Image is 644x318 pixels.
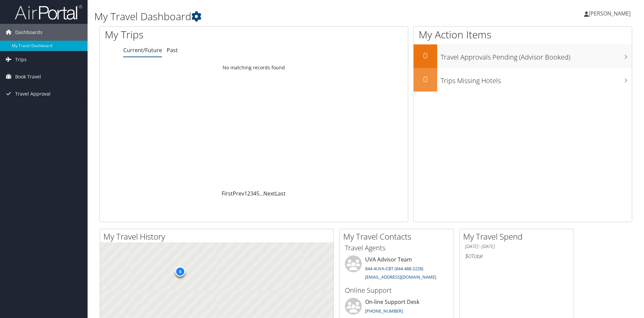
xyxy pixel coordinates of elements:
[414,44,632,68] a: 0Travel Approvals Pending (Advisor Booked)
[365,308,403,314] a: [PHONE_NUMBER]
[123,46,162,54] a: Current/Future
[94,9,456,24] h1: My Travel Dashboard
[414,50,437,61] h2: 0
[15,85,51,102] span: Travel Approval
[15,4,82,20] img: airportal-logo.png
[250,190,253,197] a: 3
[233,190,244,197] a: Prev
[465,252,471,260] span: $0
[175,267,185,277] div: 6
[463,231,574,242] h2: My Travel Spend
[365,274,436,280] a: [EMAIL_ADDRESS][DOMAIN_NAME]
[441,73,632,85] h3: Trips Missing Hotels
[15,68,41,85] span: Book Travel
[345,243,449,253] h3: Travel Agents
[100,62,408,74] td: No matching records found
[345,286,449,295] h3: Online Support
[256,190,259,197] a: 5
[222,190,233,197] a: First
[15,24,42,41] span: Dashboards
[343,231,454,242] h2: My Travel Contacts
[15,51,27,68] span: Trips
[414,28,632,42] h1: My Action Items
[589,10,631,17] span: [PERSON_NAME]
[584,3,637,24] a: [PERSON_NAME]
[103,231,333,242] h2: My Travel History
[247,190,250,197] a: 2
[259,190,263,197] span: …
[275,190,286,197] a: Last
[244,190,247,197] a: 1
[365,266,423,272] a: 844-4UVA-CBT (844-488-2228)
[167,46,178,54] a: Past
[465,252,569,260] h6: Total
[342,255,452,283] li: UVA Advisor Team
[263,190,275,197] a: Next
[414,68,632,92] a: 0Trips Missing Hotels
[414,73,437,85] h2: 0
[441,49,632,62] h3: Travel Approvals Pending (Advisor Booked)
[105,28,275,42] h1: My Trips
[253,190,256,197] a: 4
[465,243,569,250] h6: [DATE] - [DATE]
